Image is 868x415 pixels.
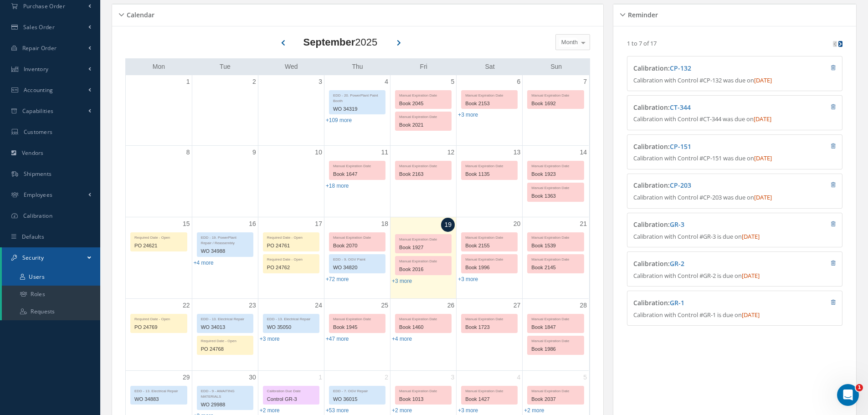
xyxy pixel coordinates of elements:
[251,146,258,159] a: September 9, 2025
[24,86,53,94] span: Accounting
[24,191,53,199] span: Employees
[126,145,192,217] td: September 8, 2025
[512,217,523,231] a: September 20, 2025
[23,212,52,220] span: Calibration
[670,181,691,190] a: CP-203
[670,298,684,307] a: GR-1
[742,311,760,319] span: [DATE]
[627,39,657,47] p: 1 to 7 of 17
[263,241,319,251] div: PO 24761
[329,394,385,405] div: WO 36015
[856,384,863,391] span: 1
[395,91,451,98] div: Manual Expiration Date
[458,276,478,282] a: Show 3 more events
[197,344,253,354] div: PO 24768
[449,75,456,88] a: September 5, 2025
[313,299,324,312] a: September 24, 2025
[633,311,836,320] p: Calibration with Control #GR-1 is due on
[2,303,100,320] a: Requests
[151,61,167,72] a: Monday
[668,220,684,229] span: :
[263,233,319,241] div: Required Date - Open
[390,298,457,370] td: September 26, 2025
[329,241,385,251] div: Book 2070
[329,322,385,333] div: Book 1945
[395,161,451,169] div: Manual Expiration Date
[329,314,385,322] div: Manual Expiration Date
[668,103,691,112] span: :
[457,298,523,370] td: September 27, 2025
[633,182,782,190] h4: Calibration
[446,299,457,312] a: September 26, 2025
[317,75,324,88] a: September 3, 2025
[581,371,589,384] a: October 5, 2025
[633,272,836,281] p: Calibration with Control #GR-2 is due on
[263,255,319,262] div: Required Date - Open
[528,394,584,405] div: Book 2037
[754,193,772,201] span: [DATE]
[670,220,684,229] a: GR-3
[329,161,385,169] div: Manual Expiration Date
[258,75,324,146] td: September 3, 2025
[22,44,57,52] span: Repair Order
[395,264,451,275] div: Book 2016
[395,314,451,322] div: Manual Expiration Date
[462,386,517,394] div: Manual Expiration Date
[395,242,451,253] div: Book 1927
[670,103,691,112] a: CT-344
[837,384,859,406] iframe: Intercom live chat
[194,260,214,266] a: Show 4 more events
[395,112,451,120] div: Manual Expiration Date
[324,217,390,299] td: September 18, 2025
[329,255,385,262] div: EDD - 9. OGV Paint
[441,218,455,232] a: September 19, 2025
[528,255,584,262] div: Manual Expiration Date
[668,181,691,190] span: :
[22,149,44,157] span: Vendors
[197,400,253,410] div: WO 29988
[197,233,253,246] div: EDD - 19. PowerPlant Repair / Reassembly
[390,75,457,146] td: September 5, 2025
[395,256,451,264] div: Manual Expiration Date
[23,23,55,31] span: Sales Order
[458,407,478,414] a: Show 3 more events
[395,322,451,333] div: Book 1460
[24,65,49,73] span: Inventory
[395,169,451,179] div: Book 2163
[317,371,324,384] a: October 1, 2025
[22,254,44,261] span: Security
[578,299,589,312] a: September 28, 2025
[670,259,684,268] a: GR-2
[329,169,385,179] div: Book 1647
[670,64,691,72] a: CP-132
[192,217,258,299] td: September 16, 2025
[258,217,324,299] td: September 17, 2025
[633,193,836,202] p: Calibration with Control #CP-203 was due on
[528,161,584,169] div: Manual Expiration Date
[515,75,523,88] a: September 6, 2025
[578,217,589,231] a: September 21, 2025
[462,233,517,241] div: Manual Expiration Date
[523,145,589,217] td: September 14, 2025
[392,278,412,284] a: Show 3 more events
[326,407,349,414] a: Show 53 more events
[528,262,584,273] div: Book 2145
[462,322,517,333] div: Book 1723
[515,371,523,384] a: October 4, 2025
[258,145,324,217] td: September 10, 2025
[625,8,658,19] h5: Reminder
[742,272,760,280] span: [DATE]
[131,314,187,322] div: Required Date - Open
[483,61,497,72] a: Saturday
[329,233,385,241] div: Manual Expiration Date
[192,75,258,146] td: September 2, 2025
[22,107,54,115] span: Capabilities
[181,217,192,231] a: September 15, 2025
[668,259,684,268] span: :
[668,298,684,307] span: :
[197,322,253,333] div: WO 34013
[633,232,836,241] p: Calibration with Control #GR-3 is due on
[326,336,349,342] a: Show 47 more events
[633,260,782,268] h4: Calibration
[633,154,836,163] p: Calibration with Control #CP-151 was due on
